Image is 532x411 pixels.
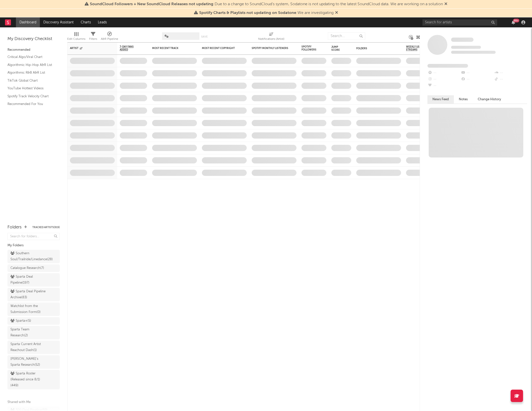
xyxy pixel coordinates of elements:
div: -- [461,70,494,76]
a: Some Artist [451,37,473,42]
span: Some Artist [451,38,473,42]
a: Sparta Deal Pipeline(197) [7,273,60,287]
div: Spotify Monthly Listeners [252,47,289,50]
span: Fans Added by Platform [427,64,468,68]
div: My Discovery Checklist [7,36,60,42]
div: Sparta Team Research ( 2 ) [10,327,46,339]
a: Sparta Current Artist Reachout Dash(1) [7,341,60,354]
div: Sparta Deal Pipeline Archive ( 83 ) [10,289,46,301]
div: -- [494,76,527,83]
a: Southern Soul/Trailride/Linedance(28) [7,250,60,263]
div: Southern Soul/Trailride/Linedance ( 28 ) [10,251,53,262]
button: Change History [473,95,506,103]
div: -- [427,83,461,89]
div: Sparta+ ( 5 ) [10,318,31,324]
div: A&R Pipeline [101,36,118,42]
div: -- [461,76,494,83]
a: Leads [94,17,110,27]
div: Artist [70,47,107,50]
div: Edit Columns [67,36,85,42]
div: Filters [89,30,97,44]
span: Dismiss [444,2,447,6]
a: Watchlist from the Submission Form(0) [7,303,60,316]
span: : We are investigating [199,11,334,15]
button: Tracked Artists(919) [32,226,60,229]
a: [PERSON_NAME]'s Sparta Research(52) [7,355,60,369]
div: Folders [7,224,22,230]
a: Sparta Deal Pipeline Archive(83) [7,288,60,301]
a: Critical Algo/Viral Chart [7,54,55,60]
div: Most Recent Track [152,47,189,50]
a: Algorithmic R&B A&R List [7,70,55,75]
a: Discovery Assistant [40,17,77,27]
button: Notes [454,95,473,103]
a: Charts [77,17,94,27]
div: -- [427,76,461,83]
div: Spotify Followers [301,45,319,51]
button: News Feed [427,95,454,103]
span: Dismiss [335,11,338,15]
div: Recommended [7,47,60,53]
div: Watchlist from the Submission Form ( 0 ) [10,303,46,315]
a: Dashboard [16,17,40,27]
div: My Folders [7,243,60,249]
input: Search for artists [422,19,497,26]
div: Catalogue Research ( 7 ) [10,265,44,271]
input: Search... [328,32,365,40]
span: 0 fans last week [451,51,496,54]
a: Algorithmic Hip-Hop A&R List [7,62,55,68]
a: Catalogue Research(7) [7,264,60,272]
a: YouTube Hottest Videos [7,86,55,91]
a: Sparta Team Research(2) [7,326,60,339]
span: : Due to a change to SoundCloud's system, Sodatone is not updating to the latest SoundCloud data.... [90,2,443,6]
a: Sparta Roster (Released since 8/1)(449) [7,370,60,389]
span: Weekly US Streams [406,45,423,51]
div: 99 + [513,19,519,22]
span: SoundCloud Followers + New SoundCloud Releases not updating [90,2,213,6]
div: Sparta Deal Pipeline ( 197 ) [10,274,46,286]
span: Spotify Charts & Playlists not updating on Sodatone [199,11,296,15]
div: Jump Score [331,46,344,51]
span: 7-Day Fans Added [120,45,140,51]
div: Shared with Me [7,399,60,405]
a: TikTok Global Chart [7,78,55,83]
div: Sparta Current Artist Reachout Dash ( 1 ) [10,341,46,353]
div: -- [494,70,527,76]
span: Tracking Since: [DATE] [451,46,481,49]
div: [PERSON_NAME]'s Sparta Research ( 52 ) [10,356,46,368]
button: 99+ [512,20,515,24]
input: Search for folders... [7,233,60,240]
div: Most Recent Copyright [202,47,239,50]
div: Filters [89,36,97,42]
button: Save [201,35,208,38]
div: A&R Pipeline [101,30,118,44]
div: -- [427,70,461,76]
div: Notifications (Artist) [258,36,284,42]
div: Edit Columns [67,30,85,44]
div: Notifications (Artist) [258,30,284,44]
a: Spotify Track Velocity Chart [7,94,55,99]
div: Sparta Roster (Released since 8/1) ( 449 ) [10,371,46,389]
a: Sparta+(5) [7,317,60,325]
div: Folders [356,47,394,50]
a: Recommended For You [7,101,55,107]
